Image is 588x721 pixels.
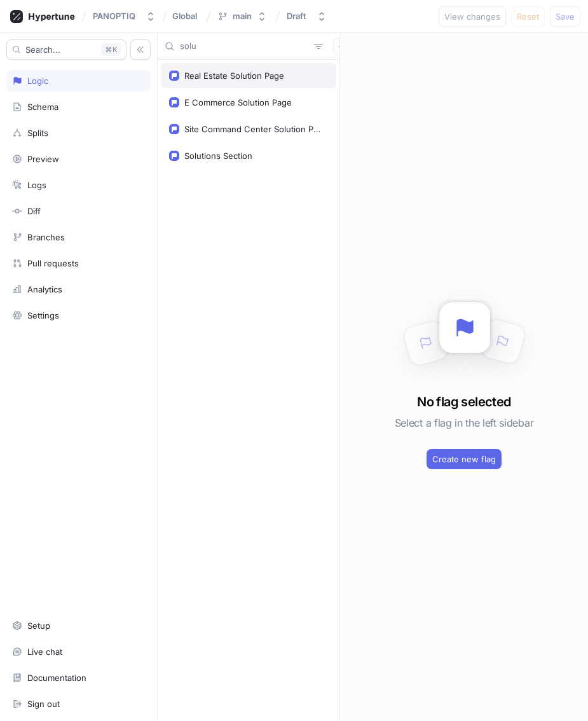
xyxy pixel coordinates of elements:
div: Live chat [27,647,62,657]
div: Real Estate Solution Page [184,71,284,81]
div: Pull requests [27,258,79,268]
div: PANOPTIQ [93,11,135,22]
div: Site Command Center Solution Page [184,124,323,134]
div: Documentation [27,673,86,683]
span: Save [556,13,575,20]
div: Splits [27,128,48,138]
div: Preview [27,154,59,164]
button: Draft [282,6,332,27]
div: Schema [27,102,58,112]
div: Diff [27,206,41,216]
h5: Select a flag in the left sidebar [395,411,533,434]
button: Create new flag [427,449,502,469]
div: Logs [27,180,46,190]
button: Search...K [6,39,126,60]
div: Settings [27,310,59,320]
span: Create new flag [432,455,496,463]
button: Reset [511,6,545,27]
div: Sign out [27,699,60,709]
span: Global [172,11,197,20]
div: Branches [27,232,65,242]
h3: No flag selected [417,392,510,411]
button: PANOPTIQ [88,6,161,27]
div: Draft [287,11,306,22]
button: Save [550,6,580,27]
div: Analytics [27,284,62,294]
input: Search... [180,40,309,53]
div: main [233,11,252,22]
div: Logic [27,76,48,86]
button: View changes [439,6,506,27]
div: K [101,43,121,56]
button: main [212,6,272,27]
span: View changes [444,13,500,20]
div: E Commerce Solution Page [184,97,292,107]
span: Search... [25,46,60,53]
div: Solutions Section [184,151,252,161]
div: Setup [27,621,50,631]
a: Documentation [6,667,151,689]
span: Reset [517,13,539,20]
